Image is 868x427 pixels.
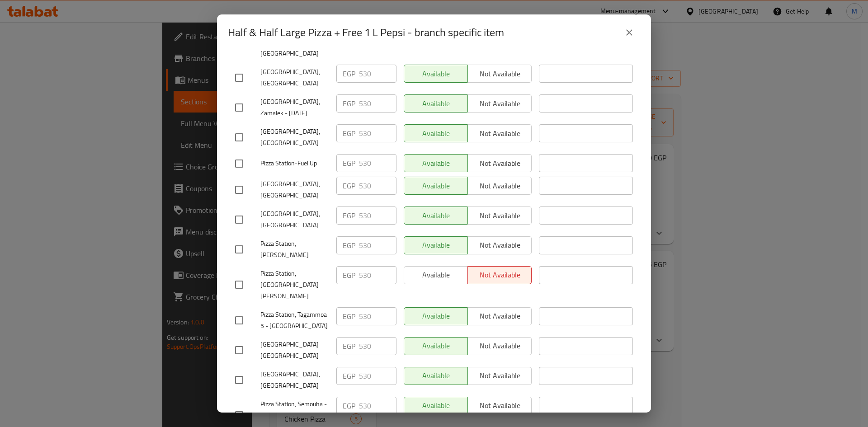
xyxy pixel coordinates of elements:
[260,268,329,302] span: Pizza Station, [GEOGRAPHIC_DATA][PERSON_NAME]
[618,22,640,43] button: close
[343,371,355,381] p: EGP
[343,341,355,352] p: EGP
[260,178,329,201] span: [GEOGRAPHIC_DATA],[GEOGRAPHIC_DATA]
[343,128,355,139] p: EGP
[359,65,396,83] input: Please enter price
[359,124,396,142] input: Please enter price
[343,311,355,322] p: EGP
[359,206,396,225] input: Please enter price
[359,177,396,195] input: Please enter price
[359,307,396,325] input: Please enter price
[343,98,355,109] p: EGP
[359,397,396,415] input: Please enter price
[359,236,396,254] input: Please enter price
[359,266,396,284] input: Please enter price
[343,158,355,169] p: EGP
[359,154,396,172] input: Please enter price
[343,210,355,221] p: EGP
[359,94,396,113] input: Please enter price
[260,369,329,391] span: [GEOGRAPHIC_DATA], [GEOGRAPHIC_DATA]
[228,25,504,40] h2: Half & Half Large Pizza + Free 1 L Pepsi - branch specific item
[260,208,329,231] span: [GEOGRAPHIC_DATA], [GEOGRAPHIC_DATA]
[260,309,329,332] span: Pizza Station, Tagammoa 5 - [GEOGRAPHIC_DATA]
[260,238,329,261] span: Pizza Station, [PERSON_NAME]
[343,180,355,191] p: EGP
[260,126,329,149] span: [GEOGRAPHIC_DATA], [GEOGRAPHIC_DATA]
[260,66,329,89] span: [GEOGRAPHIC_DATA], [GEOGRAPHIC_DATA]
[343,270,355,281] p: EGP
[343,400,355,411] p: EGP
[260,339,329,361] span: [GEOGRAPHIC_DATA]-[GEOGRAPHIC_DATA]
[260,158,329,169] span: Pizza Station-Fuel Up
[343,240,355,251] p: EGP
[359,337,396,355] input: Please enter price
[260,25,329,59] span: [GEOGRAPHIC_DATA], Industrial area [GEOGRAPHIC_DATA]
[343,68,355,79] p: EGP
[359,367,396,385] input: Please enter price
[260,96,329,119] span: [GEOGRAPHIC_DATA], Zamalek - [DATE]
